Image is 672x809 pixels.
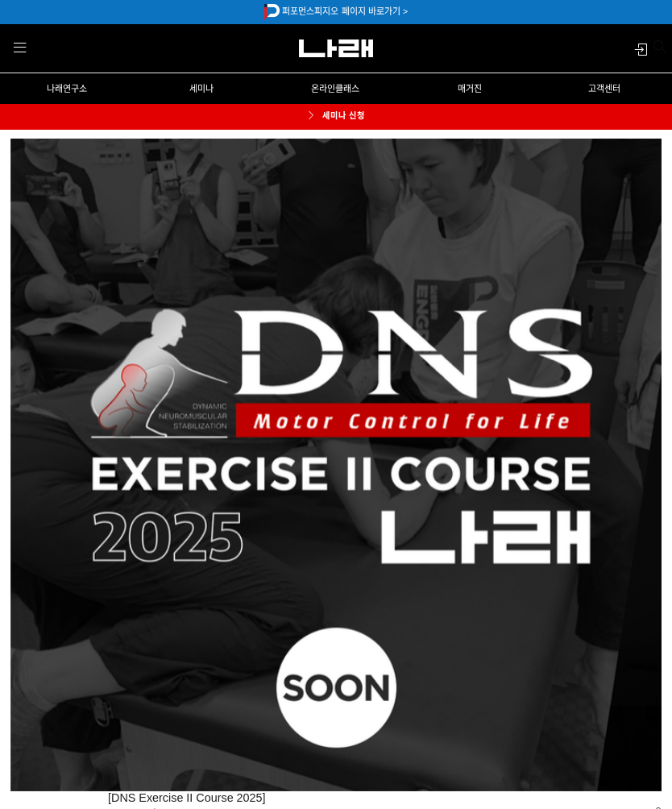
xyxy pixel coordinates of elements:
[290,104,383,130] a: 세미나 신청
[135,74,268,103] a: 세미나
[1,74,134,103] a: 나래연구소
[403,74,537,103] a: 매거진
[108,791,662,804] div: [DNS Exercise II Course 2025]
[311,84,359,93] span: 온라인클래스
[282,6,408,16] a: 퍼포먼스피지오 페이지 바로가기 >
[537,74,671,103] a: 고객센터
[189,84,214,93] span: 세미나
[47,84,87,93] span: 나래연구소
[458,84,482,93] span: 매거진
[269,74,403,103] a: 온라인클래스
[264,4,280,19] img: 5c1ff95e9416b.png
[588,84,620,93] span: 고객센터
